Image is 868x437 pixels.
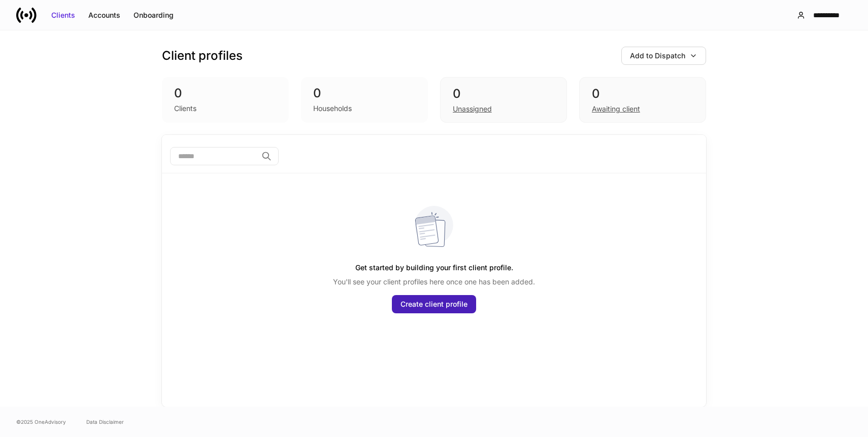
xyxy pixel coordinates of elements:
div: 0 [592,86,693,102]
div: 0 [313,85,416,101]
span: © 2025 OneAdvisory [16,418,66,426]
a: Data Disclaimer [86,418,124,426]
div: Unassigned [453,104,492,114]
button: Accounts [82,7,127,23]
div: 0Awaiting client [579,77,706,123]
button: Add to Dispatch [621,47,706,65]
div: Awaiting client [592,104,640,114]
div: 0 [453,86,554,102]
h5: Get started by building your first client profile. [355,259,513,277]
div: 0Unassigned [440,77,567,123]
div: Clients [51,10,75,20]
button: Create client profile [392,295,476,313]
button: Onboarding [127,7,180,23]
h3: Client profiles [162,48,243,64]
div: Create client profile [400,299,468,309]
div: Onboarding [133,10,174,20]
div: Add to Dispatch [630,51,685,61]
div: Accounts [88,10,120,20]
div: Clients [174,103,196,114]
button: Clients [45,7,82,23]
p: You'll see your client profiles here once one has been added. [333,277,535,287]
div: Households [313,103,352,114]
div: 0 [174,85,277,101]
